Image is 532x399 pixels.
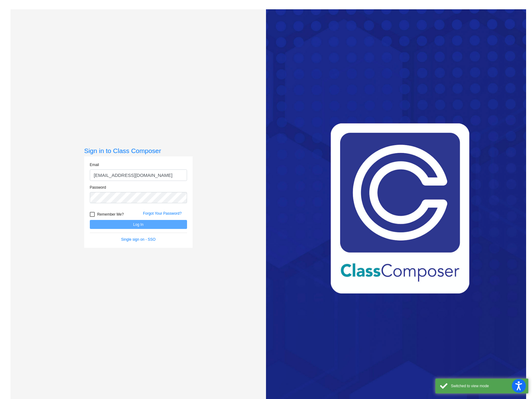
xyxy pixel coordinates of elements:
[90,162,99,168] label: Email
[121,237,155,242] a: Single sign on - SSO
[97,211,124,218] span: Remember Me?
[90,220,187,229] button: Log In
[90,185,106,190] label: Password
[143,211,182,216] a: Forgot Your Password?
[451,383,524,389] div: Switched to view mode
[84,147,193,155] h3: Sign in to Class Composer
